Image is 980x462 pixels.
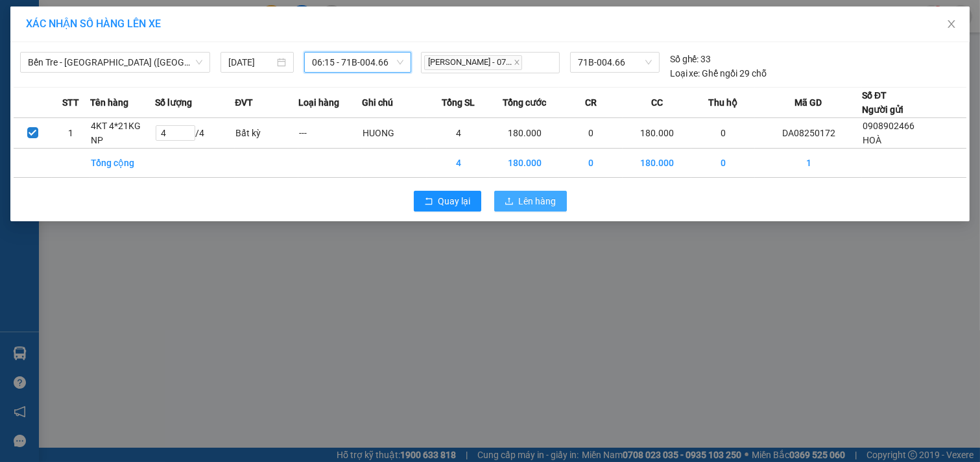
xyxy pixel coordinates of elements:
td: 4KT 4*21KG NP [90,118,155,149]
td: 4 [427,118,490,149]
span: Mã GD [795,95,822,110]
td: DA08250172 [755,118,862,149]
span: down [184,133,192,141]
div: 33 [670,52,711,66]
td: Bất kỳ [235,118,298,149]
td: 180.000 [490,149,559,178]
td: 180.000 [623,118,691,149]
span: Loại hàng [298,95,339,110]
span: Decrease Value [180,133,195,140]
td: 4 [427,149,490,178]
span: Tổng SL [442,95,475,110]
span: Quay lại [438,194,471,208]
button: rollbackQuay lại [414,191,481,212]
span: Tên hàng [90,95,128,110]
span: Số lượng [155,95,192,110]
td: --- [298,118,362,149]
span: Số ghế: [670,52,699,66]
td: 180.000 [623,149,691,178]
span: XÁC NHẬN SỐ HÀNG LÊN XE [26,18,161,30]
span: STT [62,95,79,110]
button: uploadLên hàng [494,191,567,212]
td: 180.000 [490,118,559,149]
span: 71B-004.66 [578,53,651,72]
span: up [184,127,192,134]
span: [PERSON_NAME] - 07... [424,55,522,70]
span: Lên hàng [519,194,556,208]
button: Close [933,6,970,43]
td: HUONG [362,118,427,149]
span: HOÀ [863,135,881,145]
td: 0 [559,118,623,149]
input: 12/08/2025 [228,55,274,69]
span: close [514,59,520,66]
span: Loại xe: [670,66,700,80]
span: upload [505,197,514,207]
span: Ghi chú [362,95,393,110]
div: Ghế ngồi 29 chỗ [670,66,767,80]
span: CR [585,95,597,110]
span: Bến Tre - Sài Gòn (CT) [28,53,202,72]
span: ĐVT [235,95,253,110]
td: 0 [691,118,755,149]
td: Tổng cộng [90,149,155,178]
div: Số ĐT Người gửi [862,88,903,117]
span: close [946,19,957,29]
td: 0 [691,149,755,178]
span: CC [651,95,663,110]
span: 06:15 - 71B-004.66 [312,53,403,72]
span: 0908902466 [863,121,914,131]
td: 1 [52,118,90,149]
td: / 4 [155,118,235,149]
td: 0 [559,149,623,178]
span: Tổng cước [503,95,546,110]
span: Thu hộ [708,95,737,110]
span: rollback [424,197,433,207]
span: Increase Value [180,126,195,133]
td: 1 [755,149,862,178]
